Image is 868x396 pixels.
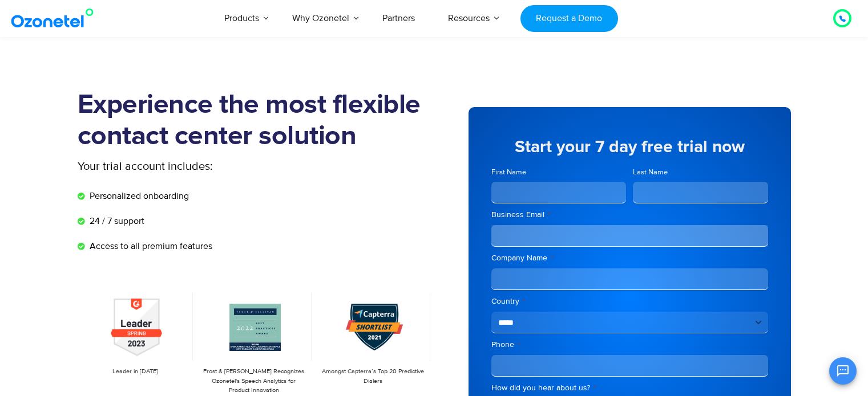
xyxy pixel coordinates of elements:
p: Frost & [PERSON_NAME] Recognizes Ozonetel's Speech Analytics for Product Innovation [202,367,306,395]
p: Leader in [DATE] [83,367,187,377]
h5: Start your 7 day free trial now [491,138,768,156]
label: Last Name [633,167,768,178]
p: Your trial account includes: [78,158,349,175]
span: Access to all premium features [87,239,212,253]
label: Company Name [491,252,768,264]
label: Phone [491,339,768,350]
label: First Name [491,167,627,178]
label: Business Email [491,209,768,221]
a: Request a Demo [520,5,618,32]
span: 24 / 7 support [87,214,144,228]
h1: Experience the most flexible contact center solution [78,89,434,152]
span: Personalized onboarding [87,189,189,203]
label: How did you hear about us? [491,382,768,394]
button: Open chat [829,357,857,385]
label: Country [491,296,768,307]
p: Amongst Capterra’s Top 20 Predictive Dialers [321,367,425,386]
